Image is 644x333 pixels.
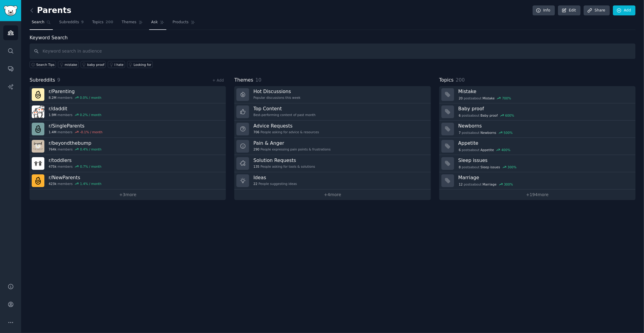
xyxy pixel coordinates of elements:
div: 500 % [504,131,513,135]
div: 0.0 % / month [80,95,101,100]
span: 12 [459,182,463,186]
a: Appetite6postsaboutAppetite400% [439,138,636,155]
a: Add [613,5,636,16]
img: GummySearch logo [4,5,18,16]
a: Looking for [127,61,153,68]
img: SingleParents [32,123,44,135]
div: People asking for advice & resources [253,130,319,134]
span: Topics [92,20,103,25]
h3: Ideas [253,174,297,181]
h3: r/ daddit [49,105,101,112]
div: People suggesting ideas [253,182,297,186]
div: People asking for tools & solutions [253,164,315,169]
div: Popular discussions this week [253,95,300,100]
h3: Baby proof [458,105,631,112]
div: 0.4 % / month [80,147,101,151]
span: Newborns [481,131,496,135]
a: r/beyondthebump764kmembers0.4% / month [30,138,226,155]
span: 135 [253,164,259,169]
span: Sleep issues [481,165,500,169]
span: Themes [122,20,136,25]
div: members [49,95,101,100]
span: Appetite [481,148,494,152]
img: beyondthebump [32,140,44,153]
span: 7 [459,131,461,135]
div: members [49,182,101,186]
a: Sleep issues8postsaboutSleep issues300% [439,155,636,172]
a: r/NewParents423kmembers1.4% / month [30,172,226,189]
img: NewParents [32,174,44,187]
div: 300 % [504,182,513,186]
a: + Add [212,78,224,82]
span: 6 [459,148,461,152]
div: 600 % [505,113,514,118]
a: Solution Requests135People asking for tools & solutions [234,155,431,172]
div: members [49,147,101,151]
div: post s about [458,182,514,187]
a: Marriage12postsaboutMarriage300% [439,172,636,189]
a: Themes [120,18,145,30]
h3: r/ toddlers [49,157,101,163]
span: 8 [459,165,461,169]
div: post s about [458,113,515,118]
a: +194more [439,189,636,200]
h3: Sleep issues [458,157,631,163]
div: 0.2 % / month [80,113,101,117]
a: Advice Requests706People asking for advice & resources [234,121,431,138]
a: Top ContentBest-performing content of past month [234,103,431,121]
span: Subreddits [30,76,55,84]
span: 706 [253,130,259,134]
div: post s about [458,130,513,135]
div: members [49,130,102,134]
div: Looking for [134,63,152,67]
div: -0.1 % / month [80,130,103,134]
a: Products [171,18,197,30]
a: mistake [58,61,78,68]
a: r/daddit1.9Mmembers0.2% / month [30,103,226,121]
span: Themes [234,76,253,84]
span: 200 [106,20,114,25]
span: Search [32,20,44,25]
div: 700 % [502,96,511,100]
div: mistake [65,63,77,67]
a: Topics200 [90,18,115,30]
h3: Marriage [458,174,631,181]
h2: Parents [30,6,71,15]
div: Best-performing content of past month [253,113,316,117]
span: 423k [49,182,56,186]
a: +4more [234,189,431,200]
button: Search Tips [30,61,56,68]
h3: Mistake [458,88,631,95]
a: r/toddlers475kmembers0.7% / month [30,155,226,172]
a: Search [30,18,53,30]
span: 9 [81,20,84,25]
input: Keyword search in audience [30,44,636,59]
div: members [49,113,101,117]
a: Edit [558,5,581,16]
div: 0.7 % / month [80,164,101,169]
span: 9 [57,77,60,83]
div: post s about [458,164,517,170]
span: Products [173,20,189,25]
div: 300 % [508,165,517,169]
span: Search Tips [36,63,55,67]
span: 200 [456,77,465,83]
img: daddit [32,105,44,118]
span: Subreddits [59,20,79,25]
a: Share [584,5,610,16]
span: 475k [49,164,56,169]
h3: Advice Requests [253,123,319,129]
h3: Solution Requests [253,157,315,163]
a: Baby proof6postsaboutBaby proof600% [439,103,636,121]
span: 6 [459,113,461,118]
span: Mistake [482,96,495,100]
h3: Top Content [253,105,316,112]
h3: r/ SingleParents [49,123,102,129]
span: 290 [253,147,259,151]
span: 10 [255,77,261,83]
div: I hate [114,63,123,67]
a: Ask [149,18,166,30]
img: toddlers [32,157,44,170]
div: 400 % [501,148,511,152]
h3: Pain & Anger [253,140,331,146]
